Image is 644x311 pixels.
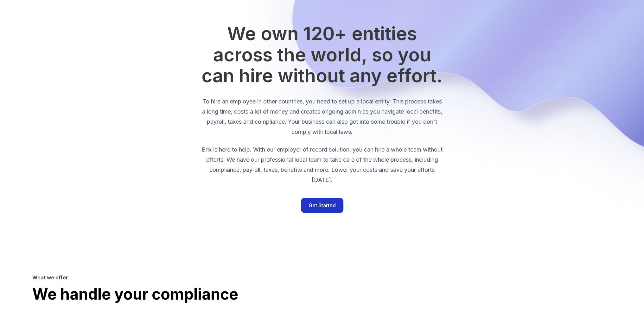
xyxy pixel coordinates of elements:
[32,285,312,303] h2: We handle your compliance
[32,274,312,281] p: What we offer
[201,23,444,86] h2: We own 120+ entities across the world, so you can hire without any effort.
[201,145,444,185] p: Brix is here to help. With our employer of record solution, you can hire a whole team without eff...
[201,96,444,137] p: To hire an employee in other countries, you need to set up a local entity. This process takes a l...
[301,198,343,213] button: Get Started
